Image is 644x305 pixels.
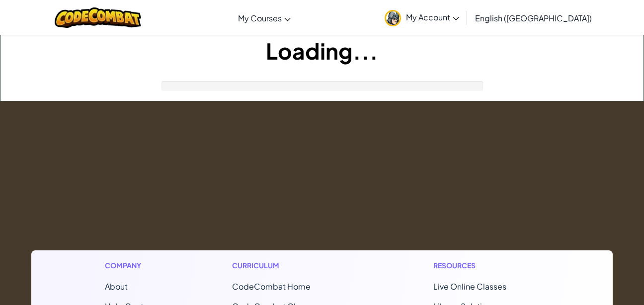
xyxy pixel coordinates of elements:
a: My Account [380,2,464,33]
span: CodeCombat Home [232,281,311,292]
h1: Company [105,260,151,271]
a: Live Online Classes [433,281,506,292]
span: English ([GEOGRAPHIC_DATA]) [475,13,592,23]
span: My Courses [238,13,282,23]
a: My Courses [233,4,296,31]
h1: Resources [433,260,539,271]
span: My Account [406,12,459,22]
img: CodeCombat logo [55,7,142,28]
a: About [105,281,128,292]
h1: Curriculum [232,260,352,271]
img: avatar [385,10,401,26]
a: English ([GEOGRAPHIC_DATA]) [470,4,597,31]
h1: Loading... [0,35,644,66]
